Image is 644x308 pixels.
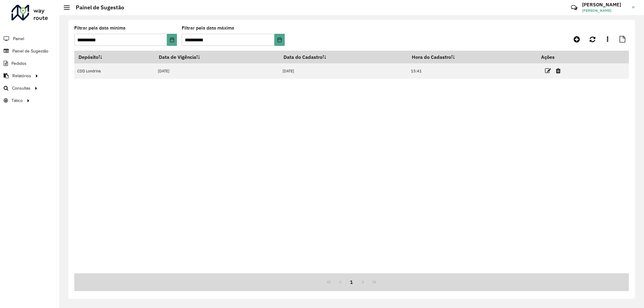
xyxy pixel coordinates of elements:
[568,1,581,14] a: Contato Rápido
[74,24,126,32] label: Filtrar pela data mínima
[556,67,561,75] a: Excluir
[279,63,408,79] td: [DATE]
[74,51,155,63] th: Depósito
[74,63,155,79] td: CDD Londrina
[279,51,408,63] th: Data do Cadastro
[346,276,357,288] button: 1
[582,2,627,8] h3: [PERSON_NAME]
[12,73,31,79] span: Relatórios
[11,97,23,104] span: Tático
[167,34,177,46] button: Choose Date
[274,34,285,46] button: Choose Date
[537,51,573,63] th: Ações
[408,51,537,63] th: Hora do Cadastro
[12,48,48,54] span: Painel de Sugestão
[408,63,537,79] td: 15:41
[70,4,124,11] h2: Painel de Sugestão
[12,85,30,91] span: Consultas
[545,67,551,75] a: Editar
[13,36,24,42] span: Painel
[582,8,627,13] span: [PERSON_NAME]
[11,60,27,67] span: Pedidos
[155,51,279,63] th: Data de Vigência
[182,24,234,32] label: Filtrar pela data máxima
[155,63,279,79] td: [DATE]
